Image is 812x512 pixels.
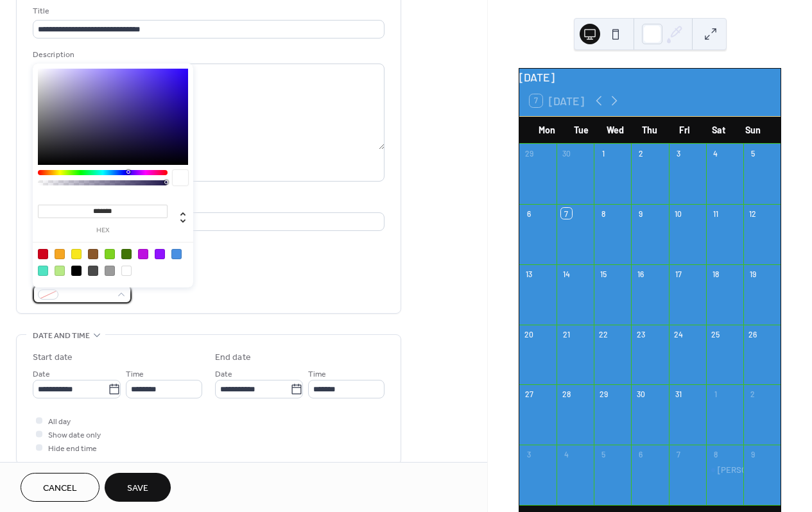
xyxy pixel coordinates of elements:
[673,208,684,219] div: 10
[747,268,758,279] div: 19
[598,329,609,339] div: 22
[524,329,535,339] div: 20
[702,117,736,143] div: Sat
[38,227,168,234] label: hex
[673,389,684,400] div: 31
[71,266,82,276] div: #000000
[747,449,758,460] div: 9
[561,389,572,400] div: 28
[598,117,633,143] div: Wed
[138,249,148,259] div: #BD10E0
[71,249,82,259] div: #F8E71C
[747,329,758,339] div: 26
[635,268,646,279] div: 16
[524,449,535,460] div: 3
[564,117,599,143] div: Tue
[530,117,564,143] div: Mon
[171,249,182,259] div: #4A90E2
[88,249,98,259] div: #8B572A
[21,473,99,502] button: Cancel
[635,329,646,339] div: 23
[43,482,77,495] span: Cancel
[747,148,758,158] div: 5
[633,117,668,143] div: Thu
[706,464,743,475] div: Tom Curtain Why We Live Out Here Tour
[667,117,702,143] div: Fri
[598,148,609,158] div: 1
[55,266,65,276] div: #B8E986
[598,208,609,219] div: 8
[215,368,232,381] span: Date
[710,208,721,219] div: 11
[710,389,721,400] div: 1
[33,4,382,18] div: Title
[33,351,73,364] div: Start date
[38,266,48,276] div: #50E3C2
[710,449,721,460] div: 8
[561,268,572,279] div: 14
[561,449,572,460] div: 4
[155,249,165,259] div: #9013FE
[33,329,90,343] span: Date and time
[105,249,115,259] div: #7ED321
[673,329,684,339] div: 24
[736,117,770,143] div: Sun
[598,449,609,460] div: 5
[524,148,535,158] div: 29
[635,449,646,460] div: 6
[524,389,535,400] div: 27
[215,351,251,364] div: End date
[121,266,132,276] div: #FFFFFF
[126,368,144,381] span: Time
[33,48,382,62] div: Description
[55,249,65,259] div: #F5A623
[635,148,646,158] div: 2
[48,415,71,429] span: All day
[673,268,684,279] div: 17
[33,368,50,381] span: Date
[710,148,721,158] div: 4
[121,249,132,259] div: #417505
[598,268,609,279] div: 15
[635,389,646,400] div: 30
[673,148,684,158] div: 3
[105,473,171,502] button: Save
[635,208,646,219] div: 9
[308,368,326,381] span: Time
[33,197,382,210] div: Location
[519,69,781,85] div: [DATE]
[710,329,721,339] div: 25
[105,266,115,276] div: #9B9B9B
[673,449,684,460] div: 7
[598,389,609,400] div: 29
[127,482,148,495] span: Save
[524,268,535,279] div: 13
[524,208,535,219] div: 6
[88,266,98,276] div: #4A4A4A
[48,429,101,442] span: Show date only
[48,442,97,456] span: Hide end time
[38,249,48,259] div: #D0021B
[747,208,758,219] div: 12
[561,148,572,158] div: 30
[710,268,721,279] div: 18
[561,208,572,219] div: 7
[561,329,572,339] div: 21
[747,389,758,400] div: 2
